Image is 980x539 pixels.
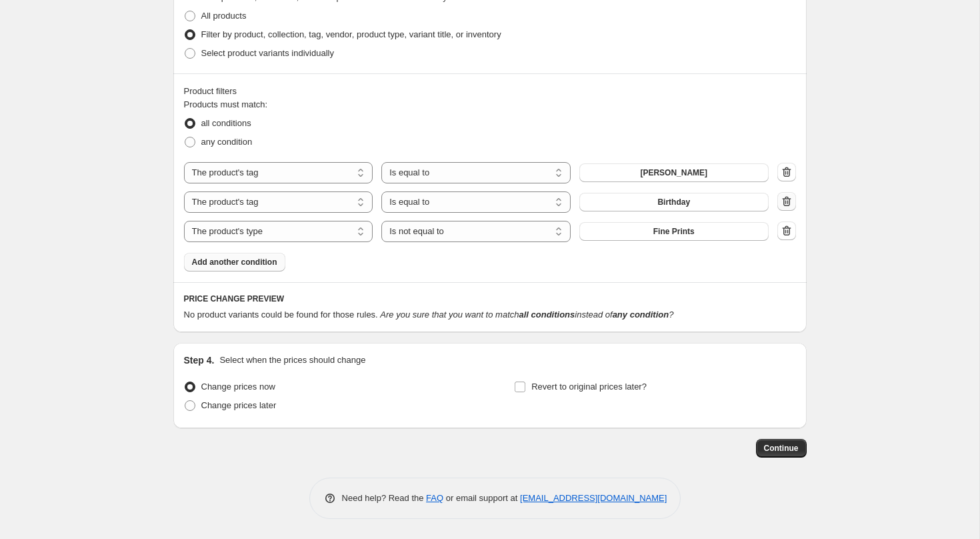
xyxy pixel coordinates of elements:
[201,11,247,21] span: All products
[201,137,253,147] span: any condition
[579,193,769,211] button: Birthday
[201,29,501,39] span: Filter by product, collection, tag, vendor, product type, variant title, or inventory
[201,400,277,410] span: Change prices later
[184,294,796,304] h6: PRICE CHANGE PREVIEW
[579,222,769,241] button: Fine Prints
[657,197,690,207] span: Birthday
[201,48,334,58] span: Select product variants individually
[184,354,215,367] h2: Step 4.
[184,310,378,320] span: No product variants could be found for those rules.
[219,354,365,367] p: Select when the prices should change
[756,439,807,458] button: Continue
[613,310,669,320] b: any condition
[380,310,673,320] i: Are you sure that you want to match instead of ?
[579,163,769,182] button: [PERSON_NAME]
[531,382,647,392] span: Revert to original prices later?
[342,493,427,503] span: Need help? Read the
[184,253,285,272] button: Add another condition
[519,310,575,320] b: all conditions
[426,493,443,503] a: FAQ
[520,493,667,503] a: [EMAIL_ADDRESS][DOMAIN_NAME]
[184,85,796,98] div: Product filters
[640,167,707,178] span: [PERSON_NAME]
[653,226,695,237] span: Fine Prints
[443,493,520,503] span: or email support at
[192,257,277,267] span: Add another condition
[184,99,268,109] span: Products must match:
[764,443,799,454] span: Continue
[201,118,251,128] span: all conditions
[201,382,275,392] span: Change prices now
